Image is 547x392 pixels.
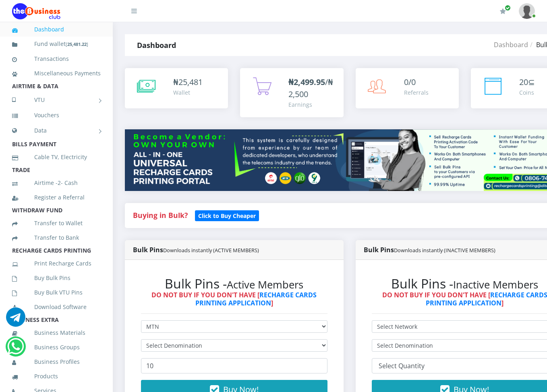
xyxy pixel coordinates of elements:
[12,269,101,287] a: Buy Bulk Pins
[12,35,101,54] a: Fund wallet[25,481.22]
[12,64,101,83] a: Miscellaneous Payments
[404,88,429,97] div: Referrals
[6,313,25,327] a: Chat for support
[12,120,101,141] a: Data
[12,148,101,166] a: Cable TV, Electricity
[137,40,176,50] strong: Dashboard
[141,276,327,291] h2: Bulk Pins -
[12,174,101,192] a: Airtime -2- Cash
[12,214,101,232] a: Transfer to Wallet
[141,358,327,373] input: Enter Quantity
[7,343,24,356] a: Chat for support
[12,324,101,342] a: Business Materials
[453,278,538,292] small: Inactive Members
[12,338,101,357] a: Business Groups
[240,68,343,117] a: ₦2,499.95/₦2,500 Earnings
[12,106,101,124] a: Vouchers
[12,254,101,273] a: Print Recharge Cards
[133,210,188,220] strong: Buying in Bulk?
[173,88,203,97] div: Wallet
[195,210,259,220] a: Click to Buy Cheaper
[12,50,101,68] a: Transactions
[163,247,259,254] small: Downloads instantly (ACTIVE MEMBERS)
[494,40,528,49] a: Dashboard
[12,298,101,316] a: Download Software
[500,8,506,15] i: Renew/Upgrade Subscription
[125,68,228,108] a: ₦25,481 Wallet
[12,283,101,302] a: Buy Bulk VTU Pins
[12,188,101,207] a: Register a Referral
[394,247,495,254] small: Downloads instantly (INACTIVE MEMBERS)
[66,41,88,47] small: [ ]
[67,41,87,47] b: 25,481.22
[519,77,528,87] span: 20
[12,367,101,386] a: Products
[364,245,495,254] strong: Bulk Pins
[505,5,511,11] span: Renew/Upgrade Subscription
[151,290,317,307] strong: DO NOT BUY IF YOU DON'T HAVE [ ]
[519,76,535,88] div: ⊆
[288,77,325,87] b: ₦2,499.95
[288,77,333,100] span: /₦2,500
[356,68,459,108] a: 0/0 Referrals
[404,77,416,87] span: 0/0
[12,353,101,371] a: Business Profiles
[227,278,303,292] small: Active Members
[519,3,535,19] img: User
[288,100,335,109] div: Earnings
[133,245,259,254] strong: Bulk Pins
[12,20,101,39] a: Dashboard
[12,228,101,247] a: Transfer to Bank
[198,212,256,220] b: Click to Buy Cheaper
[173,76,203,88] div: ₦
[12,90,101,110] a: VTU
[178,77,203,87] span: 25,481
[12,3,60,19] img: Logo
[519,88,535,97] div: Coins
[195,290,317,307] a: RECHARGE CARDS PRINTING APPLICATION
